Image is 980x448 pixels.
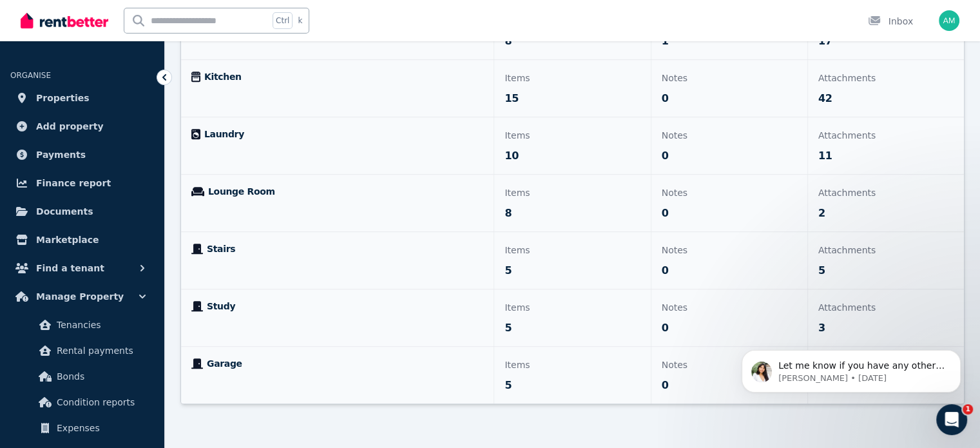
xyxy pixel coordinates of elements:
p: Attachments [818,185,954,200]
iframe: Intercom notifications message [722,323,980,413]
span: 5 [504,320,512,336]
span: 0 [662,91,669,106]
a: Expenses [15,415,149,441]
span: Study [207,300,235,313]
a: Documents [10,199,154,224]
span: Stairs [207,242,235,255]
span: Documents [36,204,93,219]
span: 0 [662,263,669,278]
p: Attachments [818,300,954,315]
iframe: Intercom live chat [936,404,967,435]
span: 8 [504,34,512,49]
span: Expenses [57,420,144,436]
p: Attachments [818,70,954,86]
p: Notes [662,128,797,143]
span: Rental payments [57,343,144,358]
p: Attachments [818,128,954,143]
span: 5 [818,263,825,278]
span: 1 [963,404,973,414]
span: Marketplace [36,232,99,248]
span: ORGANISE [10,71,51,80]
span: 0 [662,206,669,221]
p: Notes [662,357,797,373]
a: Rental payments [15,338,149,364]
p: Items [504,128,640,143]
a: Finance report [10,170,154,196]
p: Items [504,357,640,373]
a: Properties [10,85,154,111]
span: Bonds [57,369,144,384]
span: 11 [818,148,832,164]
span: 1 [662,34,669,49]
p: Items [504,242,640,258]
span: Tenancies [57,317,144,333]
span: Laundry [204,128,244,141]
img: RentBetter [21,11,108,30]
img: Ali Mohammadi [939,10,959,31]
p: Notes [662,242,797,258]
span: 0 [662,320,669,336]
span: Condition reports [57,394,144,410]
span: k [298,15,302,26]
span: 2 [818,206,825,221]
div: Inbox [868,15,913,28]
span: Find a tenant [36,260,104,276]
p: Items [504,300,640,315]
a: Tenancies [15,312,149,338]
span: Kitchen [204,70,242,83]
span: Manage Property [36,289,124,304]
span: 42 [818,91,832,106]
span: 0 [662,148,669,164]
span: Finance report [36,175,111,191]
span: Add property [36,119,104,134]
p: Notes [662,300,797,315]
span: 5 [504,378,512,393]
p: Notes [662,185,797,200]
span: 3 [818,320,825,336]
span: Ctrl [273,12,293,29]
a: Condition reports [15,389,149,415]
p: Items [504,70,640,86]
a: Marketplace [10,227,154,253]
span: 10 [504,148,518,164]
button: Manage Property [10,284,154,309]
span: 15 [504,91,518,106]
span: 0 [662,378,669,393]
p: Items [504,185,640,200]
span: Garage [207,357,242,370]
a: Payments [10,142,154,168]
span: 8 [504,206,512,221]
p: Attachments [818,242,954,258]
span: Lounge Room [208,185,275,198]
p: Notes [662,70,797,86]
span: 17 [818,34,832,49]
span: Payments [36,147,86,162]
span: Properties [36,90,90,106]
button: Find a tenant [10,255,154,281]
span: 5 [504,263,512,278]
a: Add property [10,113,154,139]
a: Bonds [15,364,149,389]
